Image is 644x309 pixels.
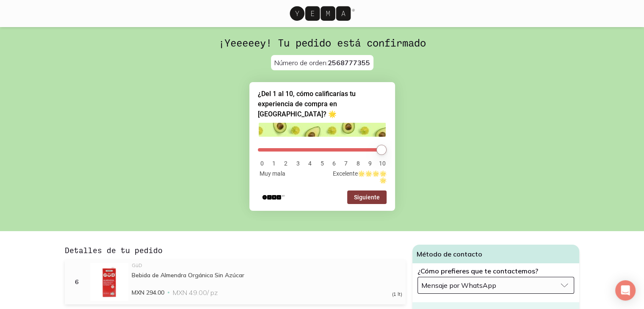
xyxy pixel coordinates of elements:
li: 6 [330,160,338,167]
li: 7 [342,160,350,167]
li: 2 [282,160,290,167]
button: Mensaje por WhatsApp [417,277,575,294]
li: 4 [306,160,314,167]
span: Mensaje por WhatsApp [421,281,496,290]
li: 5 [318,160,326,167]
h4: Método de contacto [412,245,580,263]
li: 3 [294,160,302,167]
img: Bebida de Almendra Orgánica Sin Azúcar [90,263,128,301]
div: Bebida de Almendra Orgánica Sin Azúcar [132,271,402,279]
span: Excelente🌟🌟🌟🌟🌟 [329,170,387,184]
li: 0 [258,160,266,167]
div: GüD [132,263,402,268]
div: ¿Del 1 al 10, cómo calificarías tu experiencia de compra en YEMA? 🌟 Select an option from 0 to 10... [258,142,387,184]
h3: Detalles de tu pedido [65,245,406,256]
li: 1 [270,160,278,167]
div: Open Intercom Messenger [615,280,636,301]
span: 2568777355 [328,58,370,67]
a: 6Bebida de Almendra Orgánica Sin AzúcarGüDBebida de Almendra Orgánica Sin AzúcarMXN 294.00MXN 49.... [66,263,402,301]
li: 8 [354,160,362,167]
span: MXN 49.00 / pz [173,288,218,297]
label: ¿Cómo prefieres que te contactemos? [417,267,575,275]
button: Siguiente pregunta [347,190,387,204]
li: 9 [366,160,374,167]
div: 6 [66,278,87,286]
span: Muy mala [260,170,285,184]
p: Número de orden: [271,55,373,70]
h2: ¿Del 1 al 10, cómo calificarías tu experiencia de compra en YEMA? 🌟 Select an option from 0 to 10... [258,89,387,119]
span: MXN 294.00 [132,288,164,297]
span: (1 lt) [392,292,402,297]
li: 10 [378,160,386,167]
